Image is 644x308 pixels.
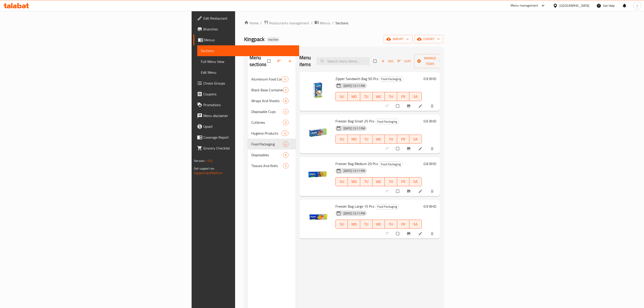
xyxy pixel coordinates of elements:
[337,93,346,100] span: SU
[251,131,281,136] div: Hygiene Products
[393,229,403,238] span: Select to update
[197,67,299,78] a: Edit Menu
[251,152,283,158] span: Disposables
[424,76,436,82] h6: 0.9 BHD
[251,98,283,103] span: Wraps And Sheets
[283,88,288,92] span: 5
[251,120,283,125] span: Cutleries
[206,158,213,164] span: 1.0.0
[393,187,403,195] span: Select to update
[379,162,403,167] span: Food Packaging
[637,3,638,8] span: J
[414,54,446,68] button: Manage items
[393,144,403,153] span: Select to update
[201,59,296,64] span: Full Menu View
[362,221,371,228] span: TU
[411,93,420,100] span: SA
[373,177,385,186] button: WE
[418,55,442,67] span: Manage items
[335,75,378,82] span: Zipper Sandwich Bag 50 Pcs
[342,84,367,88] span: [DATE] 12:11 PM
[335,20,348,26] span: Sections
[337,136,346,143] span: SU
[248,95,296,106] div: Wraps And Sheets8
[397,92,410,101] button: FR
[303,203,332,232] img: Freezer Bag Large 15 Pcs
[248,74,296,85] div: Aluminium Food Containers11
[399,93,408,100] span: FR
[203,102,296,108] span: Promotions
[360,92,373,101] button: TU
[374,178,383,185] span: WE
[373,220,385,229] button: WE
[283,142,288,146] span: 4
[385,220,397,229] button: TH
[380,58,394,65] button: Add
[360,220,373,229] button: TU
[418,231,424,236] a: Edit menu item
[404,229,415,239] button: Branch-specific-item
[251,141,283,147] span: Food Packaging
[385,177,397,186] button: TH
[337,221,346,228] span: SU
[360,135,373,144] button: TU
[251,109,283,114] span: Disposable Cups
[396,58,412,65] button: Sort
[559,3,589,8] div: [GEOGRAPHIC_DATA]
[193,34,299,45] a: Menus
[348,177,360,186] button: MO
[397,177,410,186] button: FR
[399,221,408,228] span: FR
[418,146,424,151] a: Edit menu item
[373,135,385,144] button: WE
[197,56,299,67] a: Full Menu View
[248,85,296,95] div: Black Base Containers5
[244,20,443,26] nav: breadcrumb
[399,136,408,143] span: FR
[283,98,289,103] div: items
[203,113,296,118] span: Menu disclaimer
[335,160,378,167] span: Freezer Bag Medium 20 Pcs
[427,101,438,111] button: delete
[285,56,296,66] button: Add section
[379,161,403,167] div: Food Packaging
[283,120,288,125] span: 9
[194,170,222,176] a: Support.OpsPlatform
[427,229,438,239] button: delete
[399,178,408,185] span: FR
[335,92,348,101] button: SU
[342,126,367,131] span: [DATE] 12:11 PM
[281,76,289,82] div: items
[201,70,296,75] span: Edit Menu
[424,118,436,124] h6: 0.6 BHD
[274,56,285,66] span: Sort sections
[385,135,397,144] button: TH
[193,110,299,121] a: Menu disclaimer
[380,58,394,65] span: Add item
[335,135,348,144] button: SU
[203,135,296,140] span: Coverage Report
[375,204,399,209] div: Food Packaging
[265,57,274,65] span: Select all sections
[248,117,296,128] div: Cutleries9
[203,145,296,151] span: Grocery Checklist
[373,92,385,101] button: WE
[251,163,283,168] span: Tissues And Rolls
[248,128,296,139] div: Hygiene Products12
[193,132,299,143] a: Coverage Report
[379,76,403,82] div: Food Packaging
[332,20,334,26] li: /
[427,144,438,154] button: delete
[424,203,436,209] h6: 0.9 BHD
[404,144,415,154] button: Branch-specific-item
[248,72,296,173] nav: Menu sections
[303,76,332,104] img: Zipper Sandwich Bag 50 Pcs
[348,92,360,101] button: MO
[362,93,371,100] span: TU
[387,93,395,100] span: TH
[379,76,403,82] span: Food Packaging
[282,131,288,136] span: 12
[427,186,438,196] button: delete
